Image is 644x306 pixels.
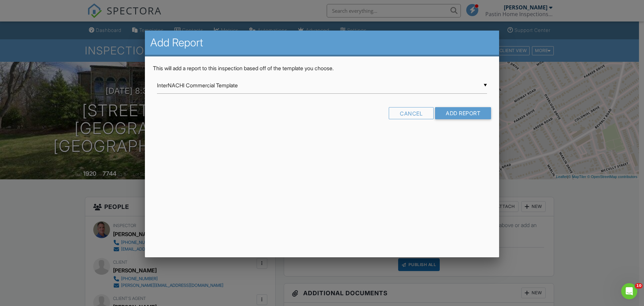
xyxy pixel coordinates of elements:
[621,283,637,299] iframe: Intercom live chat
[150,36,494,49] h2: Add Report
[435,107,491,119] input: Add Report
[153,64,491,72] p: This will add a report to this inspection based off of the template you choose.
[635,283,643,289] span: 10
[389,107,434,119] div: Cancel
